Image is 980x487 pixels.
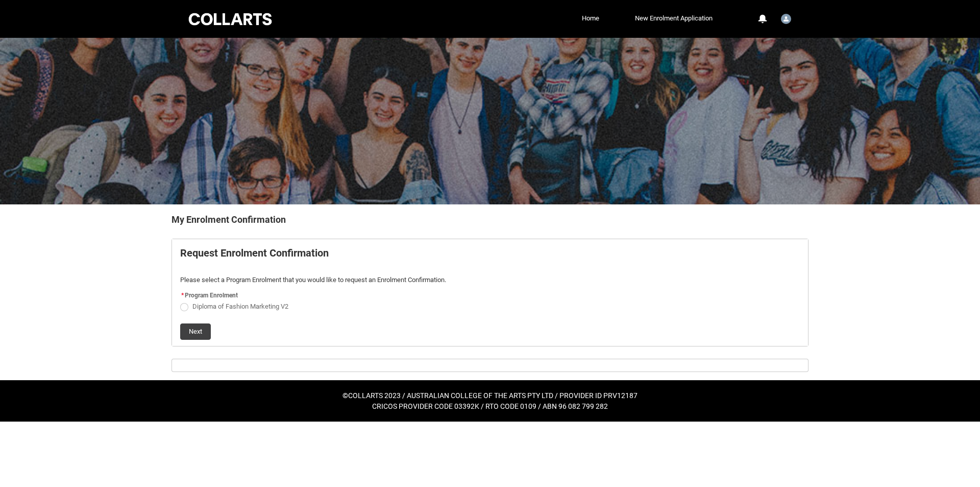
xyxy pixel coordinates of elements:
article: REDU_Generate_Enrolment_Confirmation flow [171,239,808,346]
p: Please select a Program Enrolment that you would like to request an Enrolment Confirmation. [180,275,800,285]
a: Home [579,11,602,26]
button: Next [180,323,211,340]
b: Request Enrolment Confirmation [180,247,329,259]
b: My Enrolment Confirmation [171,214,286,225]
a: New Enrolment Application [632,11,715,26]
span: Program Enrolment [185,292,238,299]
button: User Profile Student.cjackso.20252337 [778,10,794,26]
abbr: required [181,292,184,299]
img: Student.cjackso.20252337 [781,14,791,24]
span: Diploma of Fashion Marketing V2 [192,303,288,310]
